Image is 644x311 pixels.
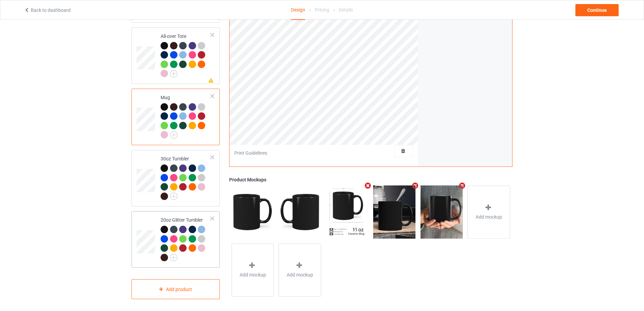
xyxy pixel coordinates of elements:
[421,186,463,239] img: regular.jpg
[291,0,305,20] div: Design
[161,33,211,77] div: All-over Tote
[373,186,415,239] img: regular.jpg
[476,214,502,221] span: Add mockup
[339,0,353,19] div: Details
[287,272,313,279] span: Add mockup
[575,4,619,16] div: Continue
[232,244,274,297] div: Add mockup
[232,186,274,239] img: regular.jpg
[364,182,372,190] i: Remove mockup
[132,211,220,268] div: 20oz Glitter Tumbler
[132,27,220,84] div: All-over Tote
[468,186,510,239] div: Add mockup
[161,94,211,138] div: Mug
[234,150,267,157] div: Print Guidelines
[170,193,177,200] img: svg+xml;base64,PD94bWwgdmVyc2lvbj0iMS4wIiBlbmNvZGluZz0iVVRGLTgiPz4KPHN2ZyB3aWR0aD0iMjJweCIgaGVpZ2...
[132,279,220,299] div: Add product
[24,7,71,13] a: Back to dashboard
[326,186,368,239] img: regular.jpg
[279,186,321,239] img: regular.jpg
[458,182,467,190] i: Remove mockup
[132,150,220,206] div: 30oz Tumbler
[411,182,419,190] i: Remove mockup
[170,131,177,139] img: svg+xml;base64,PD94bWwgdmVyc2lvbj0iMS4wIiBlbmNvZGluZz0iVVRGLTgiPz4KPHN2ZyB3aWR0aD0iMjJweCIgaGVpZ2...
[170,70,177,77] img: svg+xml;base64,PD94bWwgdmVyc2lvbj0iMS4wIiBlbmNvZGluZz0iVVRGLTgiPz4KPHN2ZyB3aWR0aD0iMjJweCIgaGVpZ2...
[240,272,266,279] span: Add mockup
[132,89,220,145] div: Mug
[279,244,321,297] div: Add mockup
[229,177,512,183] div: Product Mockups
[170,254,177,261] img: svg+xml;base64,PD94bWwgdmVyc2lvbj0iMS4wIiBlbmNvZGluZz0iVVRGLTgiPz4KPHN2ZyB3aWR0aD0iMjJweCIgaGVpZ2...
[161,155,211,199] div: 30oz Tumbler
[315,0,329,19] div: Pricing
[161,217,211,261] div: 20oz Glitter Tumbler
